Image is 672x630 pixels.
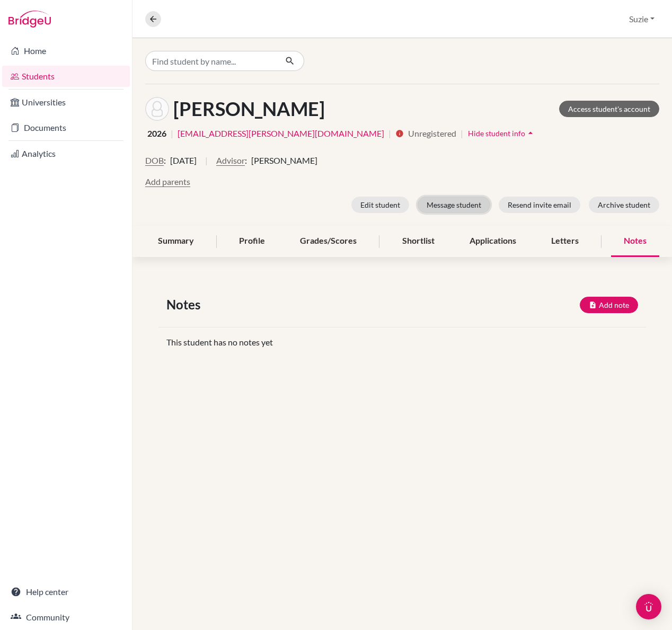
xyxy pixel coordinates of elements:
[145,154,164,167] button: DOB
[171,127,173,140] span: |
[525,128,536,138] i: arrow_drop_up
[580,297,638,313] button: Add note
[145,51,277,71] input: Find student by name...
[2,607,130,628] a: Community
[205,154,208,175] span: |
[408,127,456,140] span: Unregistered
[611,226,659,257] div: Notes
[245,154,247,167] span: :
[2,92,130,113] a: Universities
[287,226,369,257] div: Grades/Scores
[164,154,166,167] span: :
[2,117,130,138] a: Documents
[538,226,591,257] div: Letters
[2,66,130,87] a: Students
[147,127,166,140] span: 2026
[636,594,661,619] div: Open Intercom Messenger
[158,336,646,349] div: This student has no notes yet
[457,226,529,257] div: Applications
[251,154,317,167] span: [PERSON_NAME]
[2,143,130,164] a: Analytics
[468,129,525,138] span: Hide student info
[145,97,169,121] img: Lorry Armes's avatar
[395,129,404,138] i: info
[351,197,409,213] button: Edit student
[388,127,391,140] span: |
[226,226,278,257] div: Profile
[166,295,205,314] span: Notes
[624,9,659,29] button: Suzie
[461,127,463,140] span: |
[145,226,207,257] div: Summary
[499,197,580,213] button: Resend invite email
[173,97,325,120] h1: [PERSON_NAME]
[467,125,536,141] button: Hide student infoarrow_drop_up
[390,226,447,257] div: Shortlist
[2,40,130,61] a: Home
[216,154,245,167] button: Advisor
[589,197,659,213] button: Archive student
[145,175,190,188] button: Add parents
[559,101,659,117] a: Access student's account
[178,127,384,140] a: [EMAIL_ADDRESS][PERSON_NAME][DOMAIN_NAME]
[2,581,130,602] a: Help center
[170,154,197,167] span: [DATE]
[8,11,51,28] img: Bridge-U
[418,197,490,213] button: Message student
